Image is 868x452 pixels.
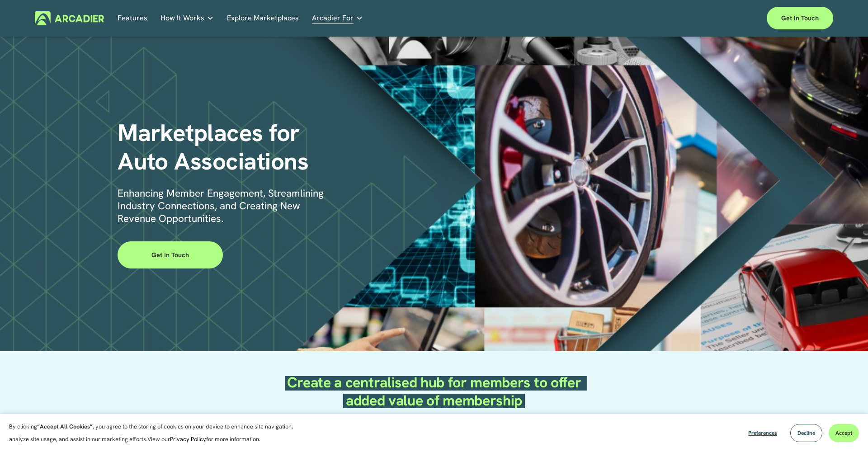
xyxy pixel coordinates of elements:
strong: “Accept All Cookies” [37,423,93,430]
a: Features [118,11,147,25]
a: Get in Touch [118,241,223,268]
button: Preferences [741,424,784,442]
a: folder dropdown [160,11,214,25]
span: Accept [835,429,852,437]
a: Explore Marketplaces [227,11,299,25]
button: Accept [829,424,859,442]
a: Privacy Policy [170,435,206,443]
button: Decline [790,424,822,442]
span: Enhancing Member Engagement, Streamlining Industry Connections, and Creating New Revenue Opportun... [118,187,326,225]
span: Preferences [748,429,777,437]
a: Get in touch [767,7,833,29]
p: By clicking , you agree to the storing of cookies on your device to enhance site navigation, anal... [9,420,303,446]
span: Decline [797,429,815,437]
img: Arcadier [35,11,104,25]
span: How It Works [160,12,204,24]
span: Arcadier For [312,12,354,24]
span: Marketplaces for Auto Associations [118,117,308,176]
span: Create a centralised hub for members to offer added value of membership [287,373,585,410]
a: folder dropdown [312,11,363,25]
